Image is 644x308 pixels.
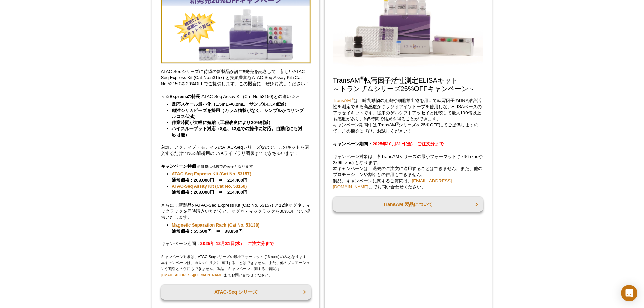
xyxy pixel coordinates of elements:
[161,241,311,247] p: キャンペーン期間：
[197,164,253,168] span: ※価格は税抜での表示となります
[172,102,289,107] strong: 反応スケール最小化（1.5mL⇒0.2mL サンプルロス低減）
[170,94,200,99] strong: Expressの特長
[333,153,483,190] p: キャンペーン対象は、各TransAMシリーズの最小フォーマット (1x96 rxnsや2x96 rxns) となります。 本キャンペーンは、過去のご注文に適用することはできません。また、他のプロ...
[333,141,444,146] strong: キャンペーン期間：
[333,98,483,134] p: は、哺乳動物の組織や細胞抽出物を用いて転写因子のDNA結合活性を測定できる高感度かつラジオアイソトープを使用しないELISAベースのアッセイキットです。従来のゲルシフトアッセイと比較して最大10...
[172,171,251,177] a: ATAC-Seq Express Kit (Cat No. 53157)
[333,76,483,93] h2: TransAM 転写因子活性測定ELISAキット ～トランザムシリーズ25%OFFキャンペーン～
[360,75,364,81] sup: ®
[161,285,311,300] a: ATAC-Seq シリーズ
[333,197,483,212] a: TransAM 製品について
[621,285,637,301] div: Open Intercom Messenger
[200,241,274,246] strong: 2025年 12月31日(水) ご注文分まで
[172,222,259,234] strong: 通常価格：55,500円 ⇒ 38,850円
[161,255,310,277] span: キャンペーン対象は、ATAC-Seqシリーズの最小フォーマット (16 rxns) のみとなります。 本キャンペーンは、過去のご注文に適用することはできません。また、他のプロモーションや割引との...
[172,222,259,228] a: Magnetic Separation Rack (Cat No. 53138)
[396,121,399,125] sup: ®
[172,126,302,137] strong: ハイスループット対応（8連、12連での操作に対応。自動化にも対応可能）
[333,98,354,103] a: TransAM®
[161,69,311,87] p: ATAC-Seqシリーズに待望の新製品が誕生‼発売を記念して、新しいATAC-Seq Express Kit (Cat No.53157) と実績豊富なATAC-Seq Assay Kit (C...
[172,184,247,195] strong: 通常価格：268,000円 ⇒ 214,400円
[351,97,354,101] sup: ®
[161,144,311,157] p: 勿論、アクティブ・モティフのATAC-Seqシリーズなので、このキットを購入するだけでNGS解析用のDNAライブラリ調製までできちゃいます！
[161,164,196,169] u: キャンペーン特価
[172,120,273,125] strong: 作業時間が大幅に短縮（工程改良により20%削減）
[161,94,311,100] p: ＜☆ -ATAC-Seq Assay Kit (Cat No.53150)との違い☆＞
[172,183,247,189] a: ATAC-Seq Assay Kit (Cat No. 53150)
[172,108,304,119] strong: 磁性シリカビーズを採用（カラム精製がなく、シンプルかつサンプルロス低減）
[172,171,251,183] strong: 通常価格：268,000円 ⇒ 214,400円
[373,141,444,146] span: 2025年10月31日(金) ご注文分まで
[161,202,311,220] p: さらに！新製品のATAC-Seq Express Kit (Cat No. 53157) と12連マグネティックラックを同時購入いただくと、マグネティックラックを30%OFFでご提供いたします。
[161,273,224,277] a: [EMAIL_ADDRESS][DOMAIN_NAME]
